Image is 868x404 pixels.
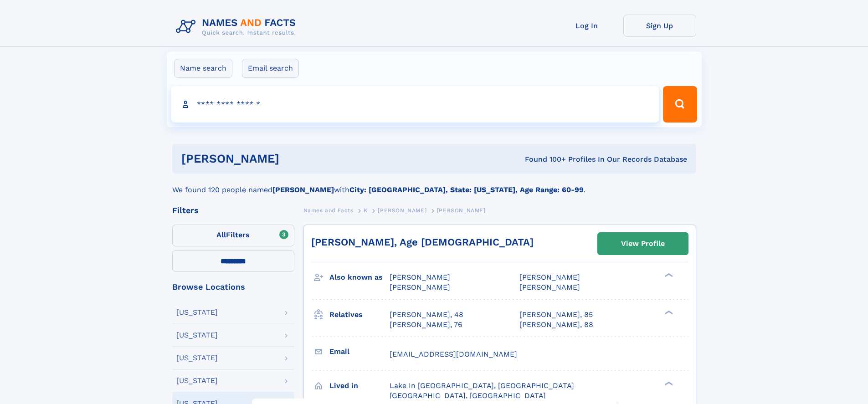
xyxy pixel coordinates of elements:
[272,185,334,194] b: [PERSON_NAME]
[329,378,390,394] h3: Lived in
[663,272,673,278] div: ❯
[550,15,623,37] a: Log In
[176,309,218,316] div: [US_STATE]
[519,320,593,330] a: [PERSON_NAME], 88
[519,283,580,291] span: [PERSON_NAME]
[176,377,218,384] div: [US_STATE]
[390,381,574,390] span: Lake In [GEOGRAPHIC_DATA], [GEOGRAPHIC_DATA]
[623,15,696,37] a: Sign Up
[181,153,402,164] h1: [PERSON_NAME]
[329,344,390,359] h3: Email
[176,332,218,339] div: [US_STATE]
[390,391,546,400] span: [GEOGRAPHIC_DATA], [GEOGRAPHIC_DATA]
[329,307,390,322] h3: Relatives
[364,207,368,214] span: K
[390,350,517,358] span: [EMAIL_ADDRESS][DOMAIN_NAME]
[437,207,486,214] span: [PERSON_NAME]
[402,154,687,164] div: Found 100+ Profiles In Our Records Database
[663,380,673,386] div: ❯
[349,185,584,194] b: City: [GEOGRAPHIC_DATA], State: [US_STATE], Age Range: 60-99
[172,206,294,215] div: Filters
[621,233,665,254] div: View Profile
[216,230,226,239] span: All
[329,270,390,285] h3: Also known as
[303,205,354,216] a: Names and Facts
[172,283,294,291] div: Browse Locations
[390,320,462,330] a: [PERSON_NAME], 76
[172,174,696,195] div: We found 120 people named with .
[172,225,294,246] label: Filters
[176,354,218,362] div: [US_STATE]
[311,236,534,248] a: [PERSON_NAME], Age [DEMOGRAPHIC_DATA]
[663,86,697,123] button: Search Button
[378,207,426,214] span: [PERSON_NAME]
[172,15,303,39] img: Logo Names and Facts
[364,205,368,216] a: K
[519,310,593,320] a: [PERSON_NAME], 85
[378,205,426,216] a: [PERSON_NAME]
[390,283,450,291] span: [PERSON_NAME]
[519,273,580,281] span: [PERSON_NAME]
[390,310,463,320] a: [PERSON_NAME], 48
[390,273,450,281] span: [PERSON_NAME]
[174,59,232,78] label: Name search
[171,86,659,123] input: search input
[663,309,673,315] div: ❯
[242,59,299,78] label: Email search
[598,233,688,255] a: View Profile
